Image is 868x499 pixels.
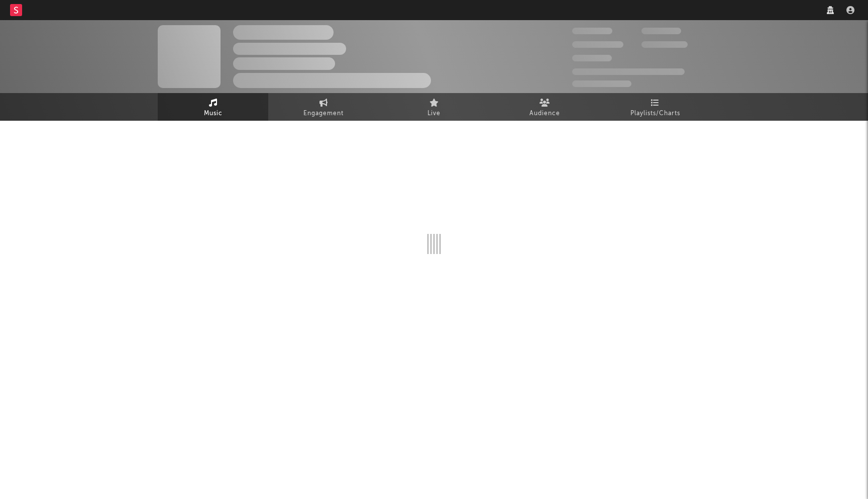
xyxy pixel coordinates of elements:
a: Playlists/Charts [600,93,710,121]
span: 50,000,000 [572,41,623,48]
a: Engagement [268,93,379,121]
span: Music [204,108,223,120]
span: Jump Score: 85.0 [572,80,631,87]
span: 300,000 [572,28,612,34]
span: Audience [529,108,560,120]
span: Engagement [303,108,344,120]
span: 1,000,000 [641,41,688,48]
span: Live [427,108,441,120]
a: Live [379,93,489,121]
a: Audience [489,93,600,121]
a: Music [158,93,268,121]
span: 100,000 [572,55,612,61]
span: 50,000,000 Monthly Listeners [572,68,685,75]
span: 100,000 [641,28,681,34]
span: Playlists/Charts [630,108,680,120]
